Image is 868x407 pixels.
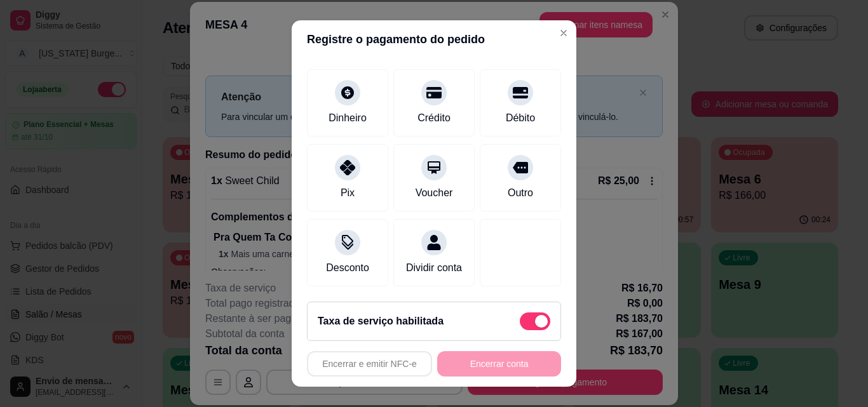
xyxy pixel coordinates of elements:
div: Dinheiro [329,110,367,126]
div: Débito [506,110,535,126]
h2: Taxa de serviço habilitada [318,314,444,329]
div: Pix [341,185,355,201]
div: Outro [508,185,533,201]
div: Voucher [416,185,453,201]
div: Desconto [326,260,369,276]
header: Registre o pagamento do pedido [292,20,576,58]
div: Dividir conta [406,260,462,276]
button: Close [553,23,574,43]
div: Crédito [417,110,451,126]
